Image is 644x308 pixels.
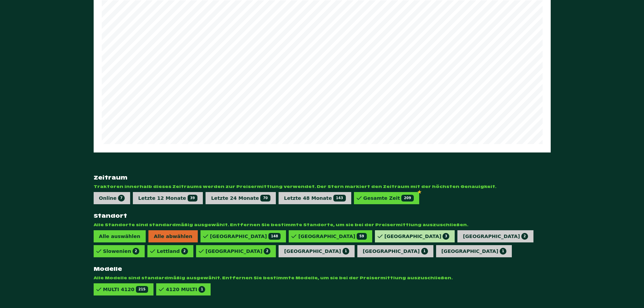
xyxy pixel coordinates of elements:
[357,233,367,240] span: 59
[500,248,506,255] span: 1
[148,230,198,242] span: Alle abwählen
[136,286,148,293] span: 215
[264,248,270,255] span: 2
[206,248,271,255] div: [GEOGRAPHIC_DATA]
[133,248,139,255] span: 2
[210,233,281,240] div: [GEOGRAPHIC_DATA]
[442,248,507,255] div: [GEOGRAPHIC_DATA]
[94,230,146,242] span: Alle auswählen
[94,184,551,189] span: Traktoren innerhalb dieses Zeitraums werden zur Preisermittlung verwendet. Der Stern markiert den...
[94,174,551,181] strong: Zeitraum
[103,248,139,255] div: Slowenien
[166,286,205,293] div: 4120 MULTI
[268,233,281,240] span: 148
[363,195,414,202] div: Gesamte Zeit
[99,195,125,202] div: Online
[94,275,551,281] span: Alle Modelle sind standardmäßig ausgewählt. Entfernen Sie bestimmte Modelle, um sie bei der Preis...
[401,195,414,202] span: 209
[384,233,450,240] div: [GEOGRAPHIC_DATA]
[94,212,551,219] strong: Standort
[118,195,125,202] span: 7
[103,286,148,293] div: MULTI 4120
[443,233,449,240] span: 3
[284,195,346,202] div: Letzte 48 Monate
[138,195,198,202] div: Letzte 12 Monate
[94,222,551,228] span: Alle Standorte sind standardmäßig ausgewählt. Entfernen Sie bestimmte Standorte, um sie bei der P...
[157,248,188,255] div: Lettland
[181,248,188,255] span: 2
[421,248,428,255] span: 1
[260,195,270,202] span: 70
[333,195,346,202] span: 143
[198,286,205,293] span: 1
[298,233,366,240] div: [GEOGRAPHIC_DATA]
[521,233,528,240] span: 2
[211,195,270,202] div: Letzte 24 Monate
[363,248,428,255] div: [GEOGRAPHIC_DATA]
[342,248,349,255] span: 1
[284,248,349,255] div: [GEOGRAPHIC_DATA]
[463,233,528,240] div: [GEOGRAPHIC_DATA]
[94,265,551,273] strong: Modelle
[188,195,198,202] span: 39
